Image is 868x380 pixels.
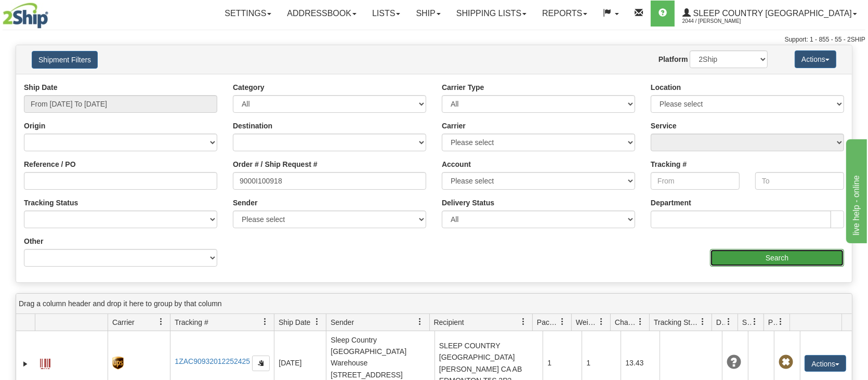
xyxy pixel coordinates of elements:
[20,359,31,369] a: Expand
[233,82,265,93] label: Category
[408,1,448,27] a: Ship
[651,159,687,169] label: Tracking #
[615,317,637,327] span: Charge
[727,355,741,370] span: Unknown
[40,354,50,371] a: Label
[175,357,250,365] a: 1ZAC90932012252425
[805,355,846,372] button: Actions
[554,313,571,331] a: Packages filter column settings
[654,317,699,327] span: Tracking Status
[442,82,484,93] label: Carrier Type
[576,317,598,327] span: Weight
[8,6,96,19] div: live help - online
[24,159,76,169] label: Reference / PO
[364,1,408,27] a: Lists
[331,317,354,327] span: Sender
[746,313,764,331] a: Shipment Issues filter column settings
[279,317,310,327] span: Ship Date
[3,3,48,29] img: logo2044.jpg
[233,159,318,169] label: Order # / Ship Request #
[233,121,272,131] label: Destination
[716,317,725,327] span: Delivery Status
[659,54,688,64] label: Platform
[279,1,364,27] a: Addressbook
[742,317,751,327] span: Shipment Issues
[593,313,610,331] a: Weight filter column settings
[32,51,98,69] button: Shipment Filters
[768,317,777,327] span: Pickup Status
[772,313,790,331] a: Pickup Status filter column settings
[175,317,208,327] span: Tracking #
[442,121,466,131] label: Carrier
[691,9,852,18] span: Sleep Country [GEOGRAPHIC_DATA]
[795,50,836,68] button: Actions
[152,313,170,331] a: Carrier filter column settings
[720,313,738,331] a: Delivery Status filter column settings
[434,317,464,327] span: Recipient
[442,159,471,169] label: Account
[651,82,681,93] label: Location
[24,198,78,208] label: Tracking Status
[217,1,279,27] a: Settings
[755,172,844,190] input: To
[412,313,429,331] a: Sender filter column settings
[233,198,257,208] label: Sender
[537,317,559,327] span: Packages
[675,1,865,27] a: Sleep Country [GEOGRAPHIC_DATA] 2044 / [PERSON_NAME]
[24,236,43,246] label: Other
[252,356,270,371] button: Copy to clipboard
[449,1,534,27] a: Shipping lists
[682,16,760,27] span: 2044 / [PERSON_NAME]
[112,357,123,370] img: 8 - UPS
[515,313,532,331] a: Recipient filter column settings
[24,121,45,131] label: Origin
[308,313,326,331] a: Ship Date filter column settings
[694,313,712,331] a: Tracking Status filter column settings
[632,313,649,331] a: Charge filter column settings
[534,1,595,27] a: Reports
[256,313,274,331] a: Tracking # filter column settings
[651,198,691,208] label: Department
[710,249,844,267] input: Search
[651,121,677,131] label: Service
[16,294,852,314] div: grid grouping header
[112,317,135,327] span: Carrier
[3,35,865,44] div: Support: 1 - 855 - 55 - 2SHIP
[779,355,793,370] span: Pickup Not Assigned
[442,198,494,208] label: Delivery Status
[24,82,58,93] label: Ship Date
[844,137,867,243] iframe: chat widget
[651,172,740,190] input: From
